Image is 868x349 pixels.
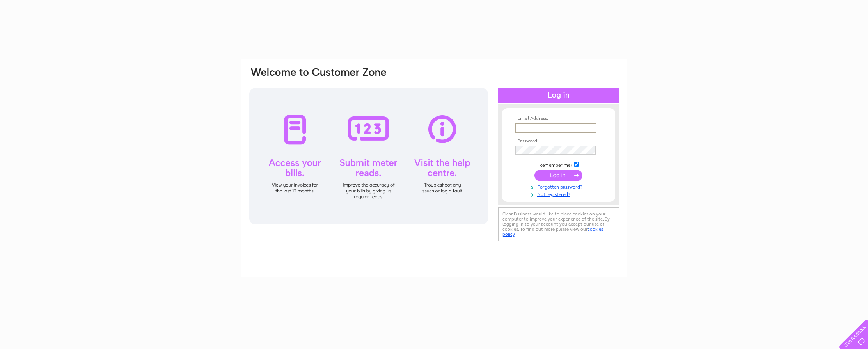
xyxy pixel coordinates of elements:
th: Email Address: [513,116,604,121]
div: Clear Business would like to place cookies on your computer to improve your experience of the sit... [498,207,619,241]
th: Password: [513,139,604,144]
a: cookies policy [502,226,603,237]
td: Remember me? [513,160,604,168]
input: Submit [534,170,582,181]
a: Not registered? [515,190,604,198]
a: Forgotten password? [515,183,604,190]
